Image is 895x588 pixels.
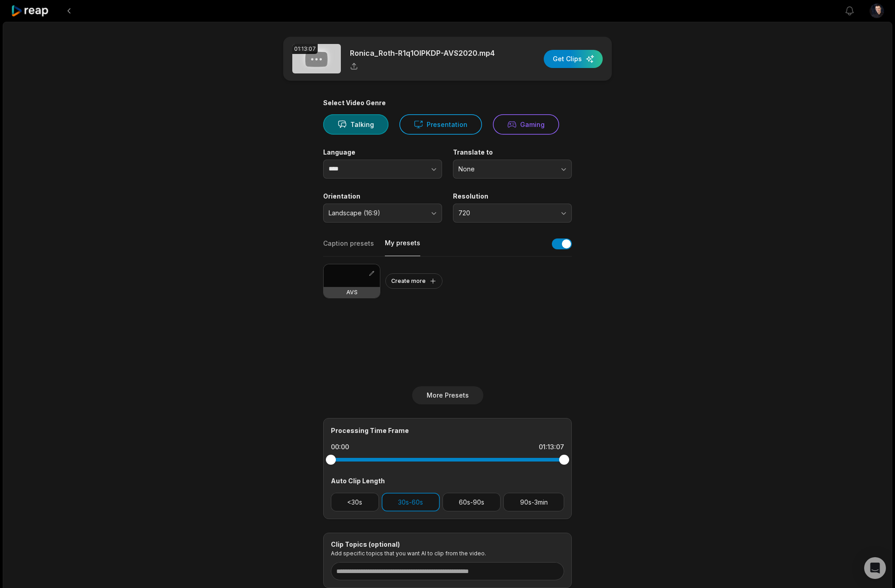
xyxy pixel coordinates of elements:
[329,209,424,217] span: Landscape (16:9)
[323,239,374,256] button: Caption presets
[864,557,886,579] div: Open Intercom Messenger
[331,442,349,452] div: 00:00
[331,540,564,549] div: Clip Topics (optional)
[323,204,442,223] button: Landscape (16:9)
[323,114,388,135] button: Talking
[323,192,442,200] label: Orientation
[544,50,603,68] button: Get Clips
[346,289,358,296] h3: AVS
[493,114,559,135] button: Gaming
[453,148,572,156] label: Translate to
[323,99,572,107] div: Select Video Genre
[331,426,564,435] div: Processing Time Frame
[350,48,495,58] p: Ronica_Roth-R1q1OlPKDP-AVS2020.mp4
[399,114,482,135] button: Presentation
[453,160,572,179] button: None
[331,550,564,557] p: Add specific topics that you want AI to clip from the video.
[331,476,564,486] div: Auto Clip Length
[458,165,554,173] span: None
[382,493,440,511] button: 30s-60s
[453,204,572,223] button: 720
[412,386,483,404] button: More Presets
[292,44,318,54] div: 01:13:07
[443,493,501,511] button: 60s-90s
[539,442,564,452] div: 01:13:07
[385,273,443,289] button: Create more
[503,493,564,511] button: 90s-3min
[458,209,554,217] span: 720
[323,148,442,156] label: Language
[331,493,379,511] button: <30s
[385,238,420,256] button: My presets
[453,192,572,200] label: Resolution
